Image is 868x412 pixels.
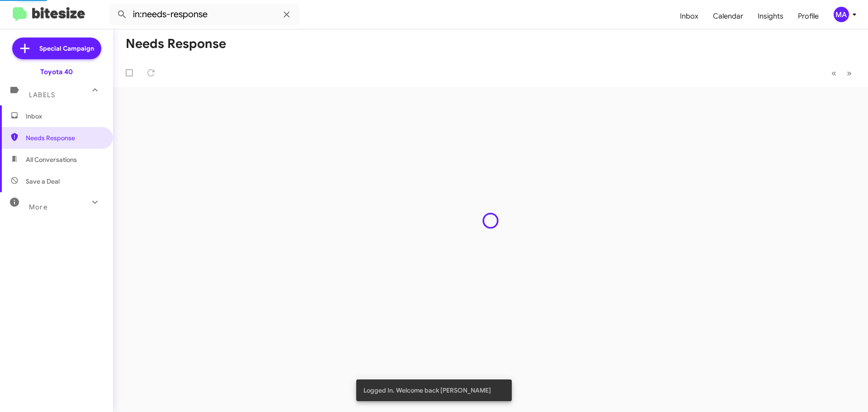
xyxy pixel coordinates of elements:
[29,203,47,211] span: More
[841,64,857,82] button: Next
[26,155,77,164] span: All Conversations
[673,3,706,29] a: Inbox
[706,3,750,29] a: Calendar
[29,91,55,99] span: Labels
[826,7,858,22] button: MA
[750,3,791,29] a: Insights
[363,386,491,395] span: Logged In. Welcome back [PERSON_NAME]
[826,64,857,82] nav: Page navigation example
[791,3,826,29] a: Profile
[12,38,101,59] a: Special Campaign
[126,37,226,51] h1: Needs Response
[826,64,842,82] button: Previous
[26,112,103,121] span: Inbox
[40,67,73,76] div: Toyota 40
[834,7,849,22] div: MA
[831,67,836,79] span: «
[39,44,94,53] span: Special Campaign
[109,4,299,25] input: Search
[26,177,60,186] span: Save a Deal
[847,67,852,79] span: »
[26,133,103,142] span: Needs Response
